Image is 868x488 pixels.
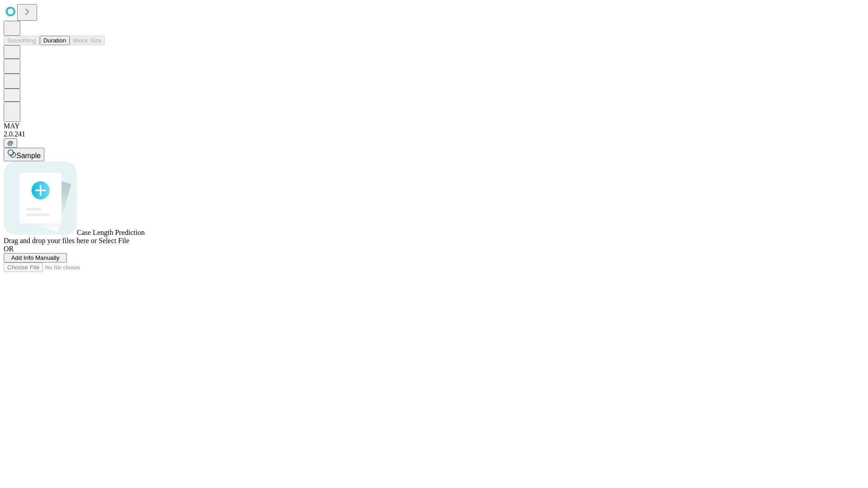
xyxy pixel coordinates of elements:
[16,152,41,160] span: Sample
[4,138,17,148] button: @
[4,237,97,244] span: Drag and drop your files here or
[4,245,14,253] span: OR
[4,130,864,138] div: 2.0.241
[11,254,60,261] span: Add Info Manually
[4,253,67,263] button: Add Info Manually
[70,36,105,45] button: Block Size
[4,122,864,130] div: MAY
[77,229,145,236] span: Case Length Prediction
[4,148,44,161] button: Sample
[4,36,40,45] button: Smoothing
[7,140,14,146] span: @
[40,36,70,45] button: Duration
[99,237,129,244] span: Select File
